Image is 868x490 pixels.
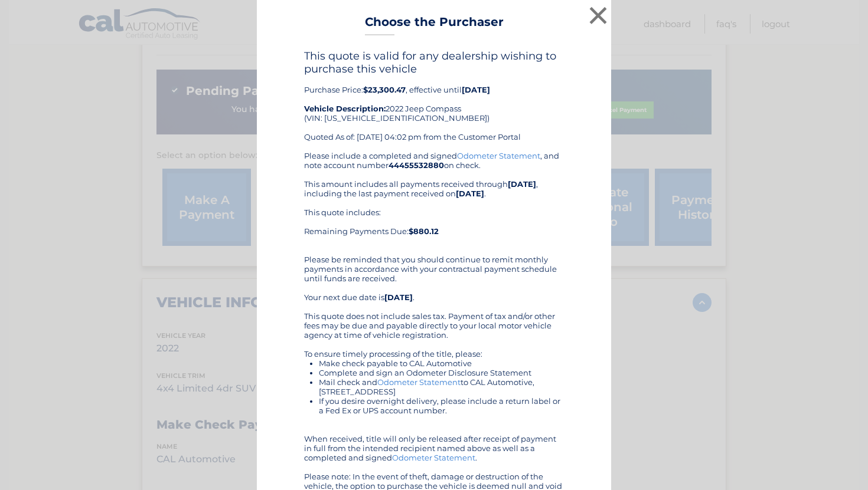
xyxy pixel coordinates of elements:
[304,104,386,113] strong: Vehicle Description:
[409,226,439,236] b: $880.12
[304,50,564,151] div: Purchase Price: , effective until 2022 Jeep Compass (VIN: [US_VEHICLE_IDENTIFICATION_NUMBER]) Quo...
[304,208,564,245] div: This quote includes: Remaining Payments Due:
[377,377,461,387] a: Odometer Statement
[392,453,475,462] a: Odometer Statement
[389,160,444,170] b: 44455532880
[363,85,406,94] b: $23,300.47
[319,377,564,396] li: Mail check and to CAL Automotive, [STREET_ADDRESS]
[457,151,540,160] a: Odometer Statement
[319,396,564,415] li: If you desire overnight delivery, please include a return label or a Fed Ex or UPS account number.
[462,85,490,94] b: [DATE]
[365,15,504,35] h3: Choose the Purchaser
[508,179,536,189] b: [DATE]
[384,292,413,302] b: [DATE]
[304,50,564,75] h4: This quote is valid for any dealership wishing to purchase this vehicle
[586,4,610,27] button: ×
[319,368,564,377] li: Complete and sign an Odometer Disclosure Statement
[456,189,484,198] b: [DATE]
[319,359,564,368] li: Make check payable to CAL Automotive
